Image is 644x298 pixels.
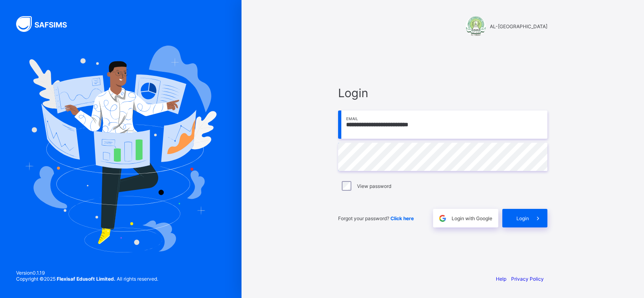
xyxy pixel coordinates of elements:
[338,86,547,100] span: Login
[496,276,506,282] a: Help
[16,16,76,32] img: SAFSIMS Logo
[452,215,492,221] span: Login with Google
[490,23,547,29] span: AL-[GEOGRAPHIC_DATA]
[57,276,116,282] strong: Flexisaf Edusoft Limited.
[16,276,158,282] span: Copyright © 2025 All rights reserved.
[338,215,414,221] span: Forgot your password?
[438,214,447,223] img: google.396cfc9801f0270233282035f929180a.svg
[390,215,414,221] a: Click here
[511,276,544,282] a: Privacy Policy
[16,270,158,276] span: Version 0.1.19
[516,215,529,221] span: Login
[25,46,217,252] img: Hero Image
[357,183,391,189] label: View password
